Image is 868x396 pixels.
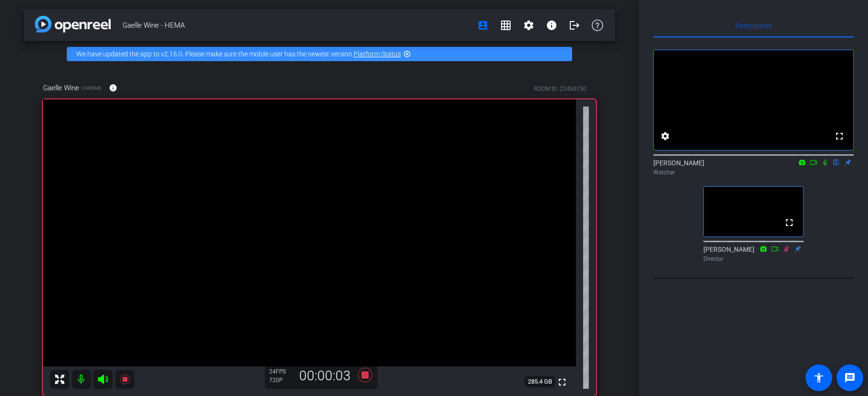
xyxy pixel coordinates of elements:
div: We have updated the app to v2.15.0. Please make sure the mobile user has the newest version. [67,47,572,61]
div: Watcher [653,168,854,177]
mat-icon: fullscreen [784,217,795,228]
mat-icon: highlight_off [403,50,411,58]
mat-icon: settings [523,20,534,31]
img: app-logo [35,16,111,32]
mat-icon: accessibility [813,372,825,384]
mat-icon: logout [569,20,580,31]
span: 285.4 GB [524,376,555,387]
mat-icon: info [546,20,557,31]
mat-icon: message [844,372,856,384]
div: Director [703,255,804,263]
div: 00:00:03 [293,368,357,384]
mat-icon: account_box [477,20,489,31]
span: Gaelle Wine - HEMA [123,16,471,35]
div: ROOM ID: 22460730 [534,85,586,93]
span: Chrome [82,85,102,92]
div: 720P [270,376,293,384]
a: Platform Status [354,50,401,58]
div: [PERSON_NAME] [703,245,804,263]
mat-icon: grid_on [500,20,512,31]
span: Gaelle Wine [43,83,79,93]
mat-icon: fullscreen [834,130,845,142]
mat-icon: fullscreen [556,376,568,388]
mat-icon: settings [659,130,671,142]
span: FPS [276,368,286,375]
span: Participants [735,22,772,29]
div: 24 [270,368,293,375]
mat-icon: flip [831,158,842,166]
div: [PERSON_NAME] [653,158,854,177]
mat-icon: info [109,84,117,92]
